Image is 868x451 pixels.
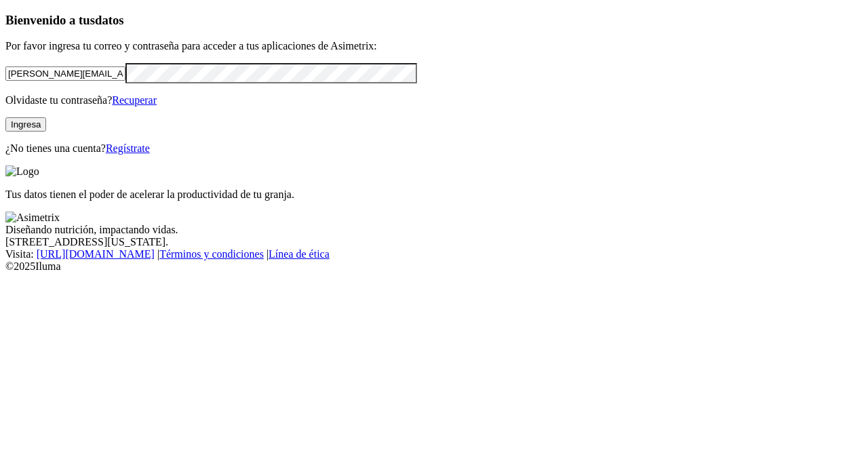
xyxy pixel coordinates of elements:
h3: Bienvenido a tus [5,13,863,28]
span: datos [95,13,124,27]
div: Visita : | | [5,248,863,260]
img: Logo [5,165,39,178]
p: Olvidaste tu contraseña? [5,94,863,106]
div: [STREET_ADDRESS][US_STATE]. [5,236,863,248]
p: Tus datos tienen el poder de acelerar la productividad de tu granja. [5,189,863,201]
a: Línea de ética [269,248,330,260]
a: Términos y condiciones [159,248,264,260]
div: Diseñando nutrición, impactando vidas. [5,224,863,236]
a: Regístrate [106,142,150,154]
input: Tu correo [5,66,125,81]
img: Asimetrix [5,212,60,224]
button: Ingresa [5,117,46,132]
div: © 2025 Iluma [5,260,863,273]
p: ¿No tienes una cuenta? [5,142,863,155]
a: [URL][DOMAIN_NAME] [37,248,155,260]
p: Por favor ingresa tu correo y contraseña para acceder a tus aplicaciones de Asimetrix: [5,40,863,52]
a: Recuperar [112,94,157,106]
